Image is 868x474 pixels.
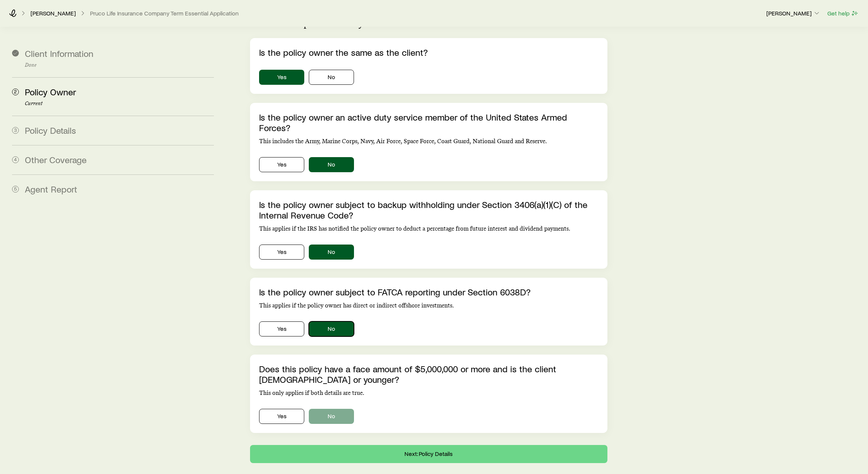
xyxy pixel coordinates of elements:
button: Yes [259,70,304,85]
p: Done [25,62,214,68]
p: [PERSON_NAME] [766,9,821,17]
button: Pruco Life Insurance Company Term Essential Application [90,10,239,17]
p: Is the policy owner the same as the client? [259,47,598,58]
a: [PERSON_NAME] [30,10,76,17]
button: No [309,321,354,336]
button: Next: Policy Details [250,445,607,463]
button: No [309,409,354,424]
button: No [309,245,354,260]
p: Is the policy owner an active duty service member of the United States Armed Forces? [259,112,598,133]
p: This applies if the policy owner has direct or indirect offshore investments. [259,302,598,309]
span: Client Information [25,48,93,59]
p: Is the policy owner subject to FATCA reporting under Section 6038D? [259,287,598,297]
button: Yes [259,321,304,336]
p: Is the policy owner subject to backup withholding under Section 3406(a)(1)(C) of the Internal Rev... [259,199,598,220]
button: No [309,157,354,172]
button: No [309,70,354,85]
button: [PERSON_NAME] [766,9,821,18]
span: Policy Owner [25,86,76,97]
span: 2 [12,89,19,95]
span: 5 [12,186,19,193]
button: Get help [827,9,859,18]
span: Policy Details [25,125,76,136]
p: Current [25,101,214,107]
span: 4 [12,156,19,163]
p: This applies if the IRS has notified the policy owner to deduct a percentage from future interest... [259,225,598,232]
p: Does this policy have a face amount of $5,000,000 or more and is the client [DEMOGRAPHIC_DATA] or... [259,364,598,385]
span: Other Coverage [25,154,87,165]
button: Yes [259,157,304,172]
span: Agent Report [25,183,77,194]
span: 3 [12,127,19,134]
button: Yes [259,409,304,424]
p: This only applies if both details are true. [259,389,598,397]
p: This includes the Army, Marine Corps, Navy, Air Force, Space Force, Coast Guard, National Guard a... [259,138,598,145]
button: Yes [259,245,304,260]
